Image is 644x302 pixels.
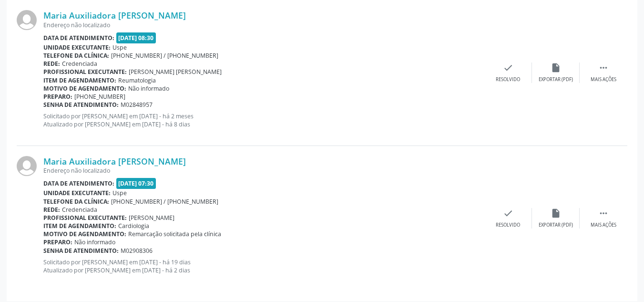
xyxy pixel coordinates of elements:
[591,76,616,83] div: Mais ações
[129,214,174,222] span: [PERSON_NAME]
[43,112,484,128] p: Solicitado por [PERSON_NAME] em [DATE] - há 2 meses Atualizado por [PERSON_NAME] em [DATE] - há 8...
[496,222,520,229] div: Resolvido
[43,93,72,101] b: Preparo:
[598,62,609,73] i: 
[539,222,573,229] div: Exportar (PDF)
[43,156,186,167] a: Maria Auxiliadora [PERSON_NAME]
[116,32,156,43] span: [DATE] 08:30
[43,189,111,197] b: Unidade executante:
[43,76,116,84] b: Item de agendamento:
[43,238,72,246] b: Preparo:
[551,62,561,73] i: insert_drive_file
[121,101,153,109] span: M02848957
[112,189,127,197] span: Uspe
[112,43,127,52] span: Uspe
[43,21,484,29] div: Endereço não localizado
[43,230,126,238] b: Motivo de agendamento:
[43,222,116,230] b: Item de agendamento:
[598,208,609,219] i: 
[116,178,156,189] span: [DATE] 07:30
[62,60,97,68] span: Credenciada
[129,68,222,76] span: [PERSON_NAME] [PERSON_NAME]
[74,238,115,246] span: Não informado
[121,247,153,255] span: M02908306
[43,179,114,187] b: Data de atendimento:
[43,84,126,93] b: Motivo de agendamento:
[539,76,573,83] div: Exportar (PDF)
[128,84,169,93] span: Não informado
[62,206,97,214] span: Credenciada
[43,34,114,42] b: Data de atendimento:
[496,76,520,83] div: Resolvido
[43,214,127,222] b: Profissional executante:
[43,101,119,109] b: Senha de atendimento:
[17,156,37,176] img: img
[43,68,127,76] b: Profissional executante:
[43,10,186,21] a: Maria Auxiliadora [PERSON_NAME]
[128,230,221,238] span: Remarcação solicitada pela clínica
[111,198,218,206] span: [PHONE_NUMBER] / [PHONE_NUMBER]
[43,167,484,175] div: Endereço não localizado
[17,10,37,30] img: img
[118,222,149,230] span: Cardiologia
[74,93,125,101] span: [PHONE_NUMBER]
[43,198,109,206] b: Telefone da clínica:
[43,206,60,214] b: Rede:
[43,43,111,52] b: Unidade executante:
[43,60,60,68] b: Rede:
[551,208,561,219] i: insert_drive_file
[111,52,218,60] span: [PHONE_NUMBER] / [PHONE_NUMBER]
[43,52,109,60] b: Telefone da clínica:
[503,62,513,73] i: check
[43,247,119,255] b: Senha de atendimento:
[591,222,616,229] div: Mais ações
[43,258,484,274] p: Solicitado por [PERSON_NAME] em [DATE] - há 19 dias Atualizado por [PERSON_NAME] em [DATE] - há 2...
[118,76,156,84] span: Reumatologia
[503,208,513,219] i: check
